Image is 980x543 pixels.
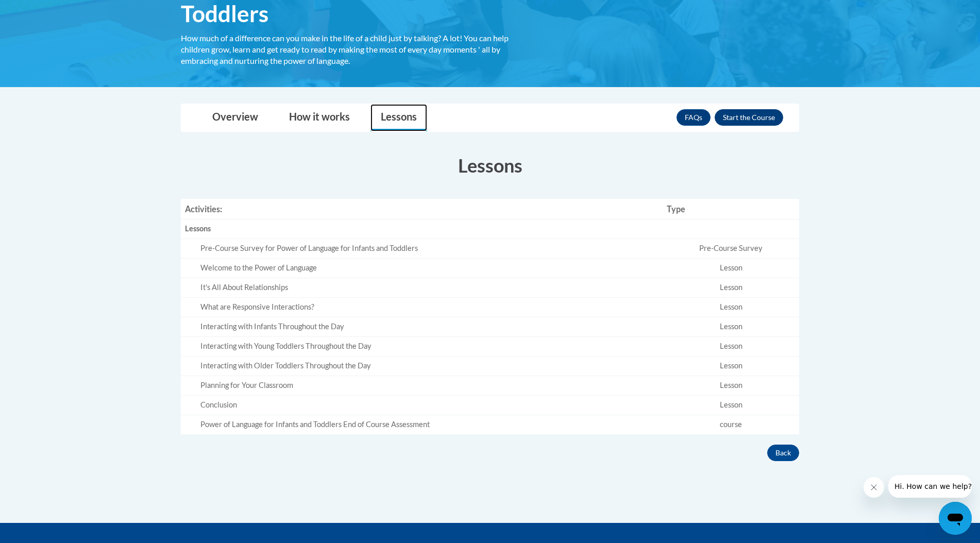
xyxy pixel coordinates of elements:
[181,152,799,178] h3: Lessons
[663,415,799,434] td: course
[181,32,536,66] div: How much of a difference can you make in the life of a child just by talking? A lot! You can help...
[200,302,658,313] div: What are Responsive Interactions?
[200,361,658,371] div: Interacting with Older Toddlers Throughout the Day
[715,109,783,126] button: Enroll
[185,224,658,234] div: Lessons
[200,282,658,293] div: It's All About Relationships
[202,104,268,131] a: Overview
[663,376,799,395] td: Lesson
[677,109,711,126] a: FAQs
[181,199,663,219] th: Activities:
[663,357,799,376] td: Lesson
[663,278,799,298] td: Lesson
[888,475,972,498] iframe: Сообщение от компании
[370,104,427,131] a: Lessons
[663,395,799,415] td: Lesson
[767,445,799,461] button: Back
[864,477,884,498] iframe: Закрыть сообщение
[200,341,658,352] div: Interacting with Young Toddlers Throughout the Day
[200,243,658,254] div: Pre-Course Survey for Power of Language for Infants and Toddlers
[200,419,658,430] div: Power of Language for Infants and Toddlers End of Course Assessment
[663,337,799,357] td: Lesson
[939,502,972,535] iframe: Кнопка запуска окна обмена сообщениями
[200,263,658,274] div: Welcome to the Power of Language
[663,298,799,317] td: Lesson
[200,400,658,411] div: Conclusion
[663,239,799,259] td: Pre-Course Survey
[200,380,658,391] div: Planning for Your Classroom
[663,199,799,219] th: Type
[663,317,799,337] td: Lesson
[200,321,658,332] div: Interacting with Infants Throughout the Day
[663,259,799,278] td: Lesson
[279,104,360,131] a: How it works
